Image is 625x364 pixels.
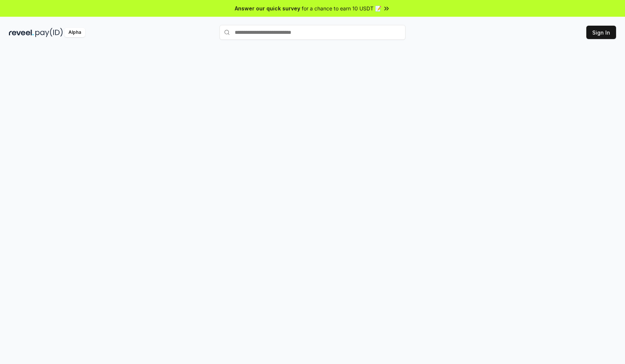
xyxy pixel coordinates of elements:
[35,28,63,37] img: pay_id
[302,4,381,12] span: for a chance to earn 10 USDT 📝
[235,4,300,12] span: Answer our quick survey
[586,26,616,39] button: Sign In
[9,28,34,37] img: reveel_dark
[64,28,85,37] div: Alpha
